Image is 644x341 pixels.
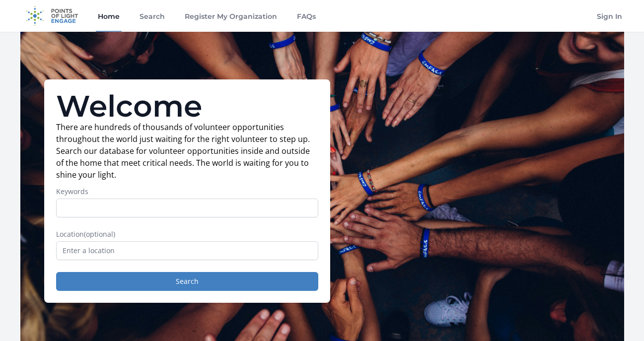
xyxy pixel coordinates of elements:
p: There are hundreds of thousands of volunteer opportunities throughout the world just waiting for ... [56,121,318,181]
label: Keywords [56,187,318,197]
button: Search [56,272,318,291]
input: Enter a location [56,241,318,260]
label: Location [56,229,318,239]
span: (optional) [84,229,115,239]
h1: Welcome [56,91,318,121]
